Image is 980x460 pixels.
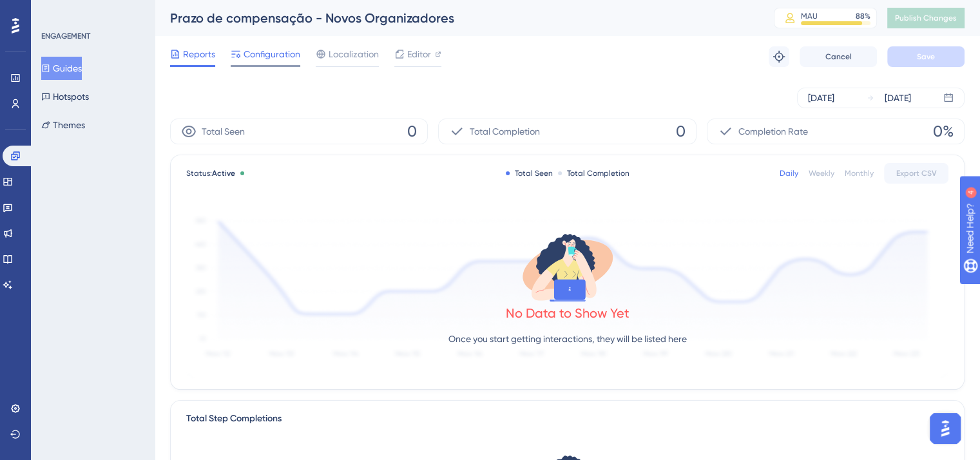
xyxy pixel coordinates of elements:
[856,11,870,21] div: 88 %
[917,52,935,62] span: Save
[884,163,948,184] button: Export CSV
[41,31,90,41] div: ENGAGEMENT
[41,113,85,137] button: Themes
[780,168,798,178] div: Daily
[41,85,89,108] button: Hotspots
[887,46,965,67] button: Save
[186,168,235,178] span: Status:
[809,168,834,178] div: Weekly
[845,168,874,178] div: Monthly
[212,169,235,178] span: Active
[800,46,877,67] button: Cancel
[329,46,379,62] span: Localization
[202,124,245,139] span: Total Seen
[244,46,300,62] span: Configuration
[676,121,686,142] span: 0
[90,6,93,17] div: 4
[801,11,818,21] div: MAU
[170,9,742,27] div: Prazo de compensação - Novos Organizadores
[506,304,629,322] div: No Data to Show Yet
[30,3,81,19] span: Need Help?
[808,90,834,106] div: [DATE]
[558,168,629,178] div: Total Completion
[470,124,540,139] span: Total Completion
[885,90,911,106] div: [DATE]
[926,409,965,448] iframe: UserGuiding AI Assistant Launcher
[407,121,417,142] span: 0
[887,8,965,28] button: Publish Changes
[895,13,957,23] span: Publish Changes
[896,168,937,178] span: Export CSV
[186,411,282,426] div: Total Step Completions
[738,124,808,139] span: Completion Rate
[183,46,215,62] span: Reports
[506,168,553,178] div: Total Seen
[933,121,954,142] span: 0%
[41,57,82,80] button: Guides
[448,331,687,347] p: Once you start getting interactions, they will be listed here
[407,46,431,62] span: Editor
[825,52,852,62] span: Cancel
